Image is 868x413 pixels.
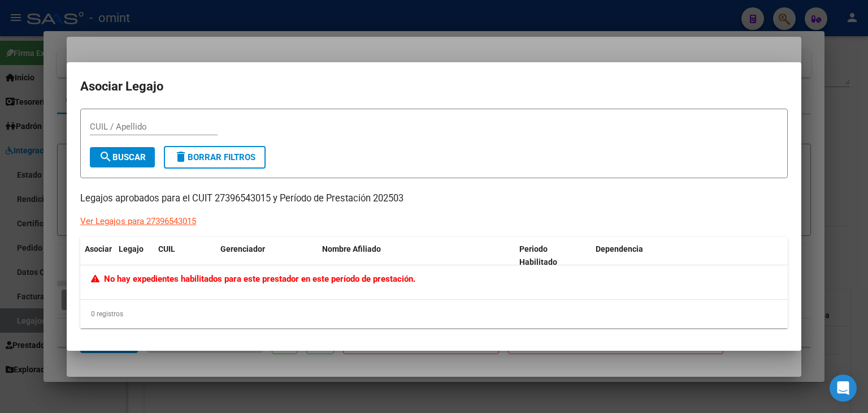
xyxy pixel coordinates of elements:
[80,237,114,274] datatable-header-cell: Asociar
[114,237,154,274] datatable-header-cell: Legajo
[220,244,265,253] span: Gerenciador
[91,274,415,284] span: No hay expedientes habilitados para este prestador en este período de prestación.
[596,244,643,253] span: Dependencia
[174,150,188,164] mat-icon: delete
[318,237,515,274] datatable-header-cell: Nombre Afiliado
[158,244,175,253] span: CUIL
[85,244,112,253] span: Asociar
[80,215,196,228] div: Ver Legajos para 27396543015
[80,300,788,328] div: 0 registros
[80,192,788,206] p: Legajos aprobados para el CUIT 27396543015 y Período de Prestación 202503
[99,152,146,162] span: Buscar
[174,152,255,162] span: Borrar Filtros
[515,237,591,274] datatable-header-cell: Periodo Habilitado
[164,146,266,169] button: Borrar Filtros
[591,237,788,274] datatable-header-cell: Dependencia
[519,244,557,266] span: Periodo Habilitado
[216,237,318,274] datatable-header-cell: Gerenciador
[830,375,857,402] div: Open Intercom Messenger
[154,237,216,274] datatable-header-cell: CUIL
[99,150,112,164] mat-icon: search
[90,147,155,167] button: Buscar
[322,244,381,253] span: Nombre Afiliado
[80,76,788,97] h2: Asociar Legajo
[119,244,144,253] span: Legajo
